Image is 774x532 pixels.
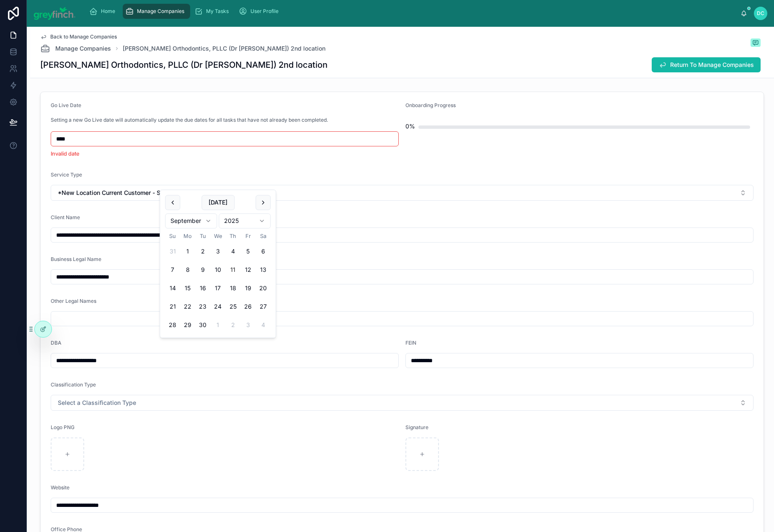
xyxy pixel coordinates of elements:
span: *New Location Current Customer - Start-Up [58,189,181,197]
button: Sunday, September 7th, 2025 [165,263,180,278]
div: 0% [405,118,415,135]
button: Thursday, September 18th, 2025 [225,281,240,296]
button: Wednesday, September 17th, 2025 [210,281,225,296]
span: Service Type [51,171,82,178]
button: Thursday, September 11th, 2025 [225,263,240,278]
button: Saturday, October 4th, 2025 [255,318,271,333]
button: Friday, October 3rd, 2025 [240,318,255,333]
button: Tuesday, September 2nd, 2025 [195,244,210,259]
th: Sunday [165,232,180,240]
th: Thursday [225,232,240,240]
th: Wednesday [210,232,225,240]
button: Return To Manage Companies [652,57,761,72]
span: Other Legal Names [51,298,96,304]
span: Manage Companies [55,44,111,53]
button: Wednesday, September 10th, 2025 [210,263,225,278]
button: Tuesday, September 30th, 2025 [195,318,210,333]
table: September 2025 [165,232,271,332]
span: My Tasks [206,8,229,15]
span: Home [101,8,115,15]
span: Back to Manage Companies [50,33,117,40]
p: Invalid date [51,150,399,158]
button: Wednesday, September 3rd, 2025 [210,244,225,259]
button: Sunday, September 28th, 2025 [165,318,180,333]
th: Monday [180,232,195,240]
span: Client Name [51,214,80,220]
span: Go Live Date [51,102,81,108]
th: Friday [240,232,255,240]
span: DC [757,10,764,17]
h1: [PERSON_NAME] Orthodontics, PLLC (Dr [PERSON_NAME]) 2nd location [40,59,328,71]
span: Onboarding Progress [405,102,456,108]
span: Website [51,484,70,491]
button: Sunday, September 21st, 2025 [165,299,180,315]
button: Select Button [51,185,753,201]
button: [DATE] [201,195,235,210]
button: Thursday, October 2nd, 2025 [225,318,240,333]
a: Manage Companies [123,4,190,19]
span: Logo PNG [51,424,75,430]
span: Business Legal Name [51,256,101,262]
span: Signature [405,424,428,430]
span: FEIN [405,340,416,346]
button: Thursday, September 4th, 2025 [225,244,240,259]
button: Saturday, September 13th, 2025 [255,263,271,278]
span: Select a Classification Type [58,399,136,407]
a: Manage Companies [40,43,111,54]
a: User Profile [236,4,284,19]
button: Tuesday, September 16th, 2025 [195,281,210,296]
span: Manage Companies [137,8,184,15]
button: Wednesday, September 24th, 2025 [210,299,225,315]
button: Friday, September 5th, 2025 [240,244,255,259]
th: Saturday [255,232,271,240]
p: Setting a new Go Live date will automatically update the due dates for all tasks that have not al... [51,116,328,124]
button: Saturday, September 6th, 2025 [255,244,271,259]
th: Tuesday [195,232,210,240]
button: Saturday, September 20th, 2025 [255,281,271,296]
button: Wednesday, October 1st, 2025 [210,318,225,333]
button: Friday, September 19th, 2025 [240,281,255,296]
span: Classification Type [51,381,96,388]
span: Return To Manage Companies [670,61,754,69]
a: [PERSON_NAME] Orthodontics, PLLC (Dr [PERSON_NAME]) 2nd location [123,44,325,53]
img: App logo [34,7,76,20]
button: Monday, September 22nd, 2025 [180,299,195,315]
button: Select Button [51,395,753,411]
button: Monday, September 15th, 2025 [180,281,195,296]
button: Friday, September 26th, 2025 [240,299,255,315]
button: Monday, September 8th, 2025 [180,263,195,278]
a: Home [87,4,121,19]
a: Back to Manage Companies [40,33,117,40]
span: DBA [51,340,62,346]
button: Friday, September 12th, 2025 [240,263,255,278]
button: Sunday, August 31st, 2025 [165,244,180,259]
button: Tuesday, September 23rd, 2025 [195,299,210,315]
span: User Profile [250,8,279,15]
button: Sunday, September 14th, 2025 [165,281,180,296]
button: Monday, September 29th, 2025 [180,318,195,333]
button: Saturday, September 27th, 2025 [255,299,271,315]
button: Monday, September 1st, 2025 [180,244,195,259]
button: Thursday, September 25th, 2025 [225,299,240,315]
button: Tuesday, September 9th, 2025 [195,263,210,278]
a: My Tasks [192,4,235,19]
div: scrollable content [83,2,741,20]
